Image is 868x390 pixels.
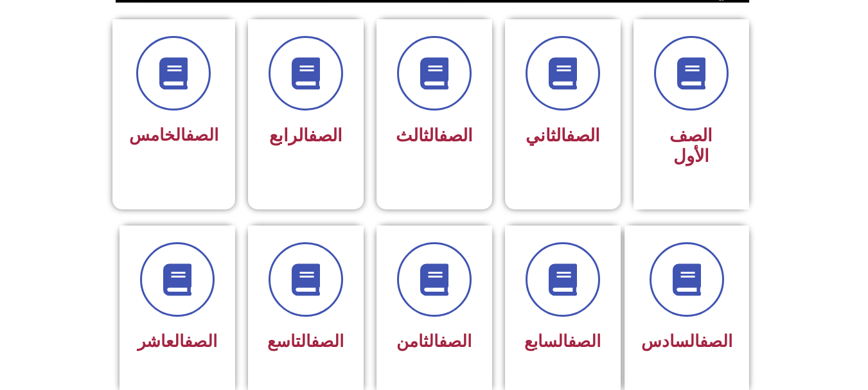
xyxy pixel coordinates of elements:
[641,332,732,351] span: السادس
[311,332,344,351] a: الصف
[568,332,601,351] a: الصف
[186,125,218,145] a: الصف
[396,125,473,146] span: الثالث
[267,332,344,351] span: التاسع
[308,125,342,146] a: الصف
[669,125,713,166] span: الصف الأول
[129,125,218,145] span: الخامس
[439,332,472,351] a: الصف
[137,332,217,351] span: العاشر
[566,125,600,146] a: الصف
[526,125,600,146] span: الثاني
[524,332,601,351] span: السابع
[396,332,472,351] span: الثامن
[700,332,732,351] a: الصف
[269,125,342,146] span: الرابع
[439,125,473,146] a: الصف
[184,332,217,351] a: الصف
